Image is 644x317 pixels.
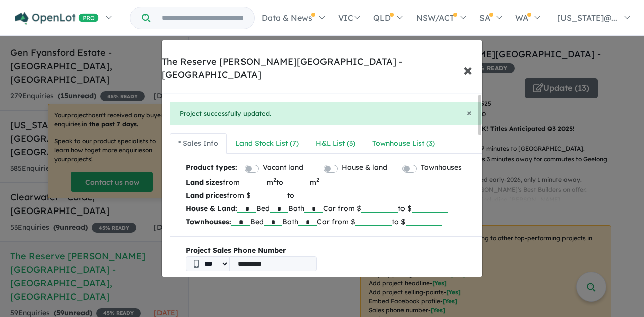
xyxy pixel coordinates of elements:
[421,162,462,174] label: Townhouses
[467,108,472,117] button: Close
[194,260,199,268] img: Phone icon
[316,176,319,183] sup: 2
[557,13,617,23] span: [US_STATE]@...
[186,204,237,213] b: House & Land:
[186,217,231,226] b: Townhouses:
[15,12,99,25] img: Openlot PRO Logo White
[316,138,355,150] div: H&L List ( 3 )
[186,176,474,189] p: from m to m
[186,189,474,202] p: from $ to
[263,162,303,174] label: Vacant land
[273,176,276,183] sup: 2
[178,138,218,150] div: * Sales Info
[162,55,482,81] div: The Reserve [PERSON_NAME][GEOGRAPHIC_DATA] - [GEOGRAPHIC_DATA]
[372,138,435,150] div: Townhouse List ( 3 )
[235,138,299,150] div: Land Stock List ( 7 )
[152,7,252,29] input: Try estate name, suburb, builder or developer
[186,178,223,187] b: Land sizes
[186,191,227,200] b: Land prices
[186,275,474,311] p: Mobile number starting with 04 is preferred, as this phone number will be shared with buyers to m...
[186,162,237,175] b: Product types:
[186,245,474,257] b: Project Sales Phone Number
[467,107,472,118] span: ×
[342,162,387,174] label: House & land
[186,215,474,228] p: Bed Bath Car from $ to $
[186,202,474,215] p: Bed Bath Car from $ to $
[463,59,472,80] span: ×
[170,102,482,125] div: Project successfully updated.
